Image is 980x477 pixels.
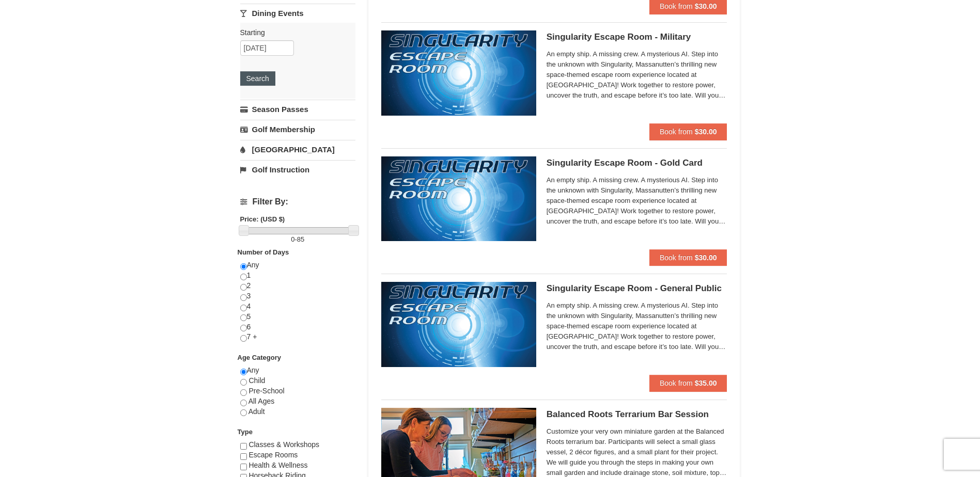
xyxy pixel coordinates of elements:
[660,253,693,262] span: Book from
[240,234,355,245] label: -
[240,197,355,206] h4: Filter By:
[248,387,284,395] span: Pre-School
[649,123,727,140] button: Book from $30.00
[649,249,727,266] button: Book from $30.00
[238,428,253,436] strong: Type
[547,300,727,352] span: An empty ship. A missing crew. A mysterious AI. Step into the unknown with Singularity, Massanutt...
[240,4,355,23] a: Dining Events
[547,409,727,420] h5: Balanced Roots Terrarium Bar Session
[238,248,289,256] strong: Number of Days
[547,49,727,101] span: An empty ship. A missing crew. A mysterious AI. Step into the unknown with Singularity, Massanutt...
[695,2,717,10] strong: $30.00
[238,354,282,361] strong: Age Category
[248,397,275,405] span: All Ages
[248,440,319,449] span: Classes & Workshops
[660,379,693,387] span: Book from
[240,71,275,86] button: Search
[240,27,348,38] label: Starting
[248,407,265,416] span: Adult
[248,376,265,385] span: Child
[547,32,727,42] h5: Singularity Escape Room - Military
[240,260,355,353] div: Any 1 2 3 4 5 6 7 +
[649,375,727,391] button: Book from $35.00
[291,235,294,243] span: 0
[695,379,717,387] strong: $35.00
[240,100,355,119] a: Season Passes
[240,160,355,179] a: Golf Instruction
[297,235,304,243] span: 85
[660,2,693,10] span: Book from
[695,253,717,262] strong: $30.00
[240,365,355,427] div: Any
[547,158,727,168] h5: Singularity Escape Room - Gold Card
[248,451,298,459] span: Escape Rooms
[381,30,536,115] img: 6619913-520-2f5f5301.jpg
[240,120,355,139] a: Golf Membership
[381,282,536,367] img: 6619913-527-a9527fc8.jpg
[547,175,727,227] span: An empty ship. A missing crew. A mysterious AI. Step into the unknown with Singularity, Massanutt...
[660,128,693,136] span: Book from
[240,215,285,223] strong: Price: (USD $)
[547,283,727,294] h5: Singularity Escape Room - General Public
[381,156,536,241] img: 6619913-513-94f1c799.jpg
[248,461,307,469] span: Health & Wellness
[240,140,355,159] a: [GEOGRAPHIC_DATA]
[695,128,717,136] strong: $30.00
